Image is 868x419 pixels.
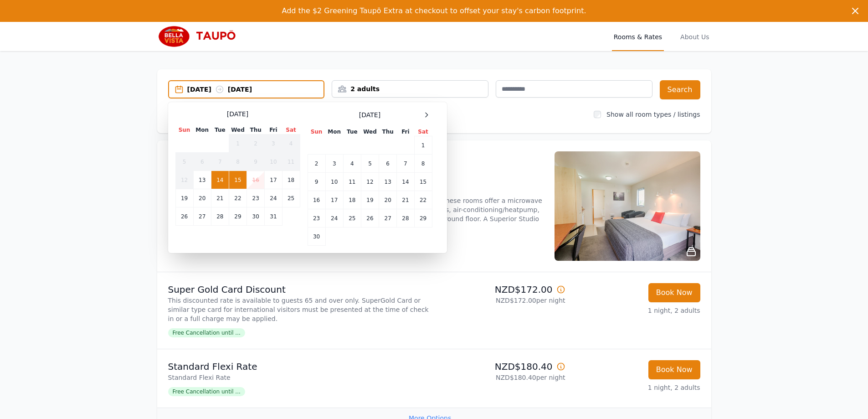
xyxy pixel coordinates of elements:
[175,189,193,207] td: 19
[265,207,282,226] td: 31
[343,173,361,191] td: 11
[265,126,282,134] th: Fri
[606,111,700,118] label: Show all room types / listings
[265,189,282,207] td: 24
[573,383,700,392] p: 1 night, 2 adults
[247,207,265,226] td: 30
[438,296,565,305] p: NZD$172.00 per night
[343,209,361,228] td: 25
[361,128,379,136] th: Wed
[211,189,229,207] td: 21
[332,84,488,93] div: 2 adults
[414,191,432,209] td: 22
[229,153,247,171] td: 8
[193,153,211,171] td: 6
[573,306,700,315] p: 1 night, 2 adults
[227,109,248,119] span: [DATE]
[325,209,343,228] td: 24
[193,171,211,189] td: 13
[397,128,414,136] th: Fri
[438,360,565,373] p: NZD$180.40
[175,126,193,134] th: Sun
[648,283,700,302] button: Book Now
[414,173,432,191] td: 15
[175,171,193,189] td: 12
[247,134,265,153] td: 2
[660,80,700,99] button: Search
[379,209,397,228] td: 27
[175,153,193,171] td: 5
[211,153,229,171] td: 7
[379,191,397,209] td: 20
[168,296,431,323] p: This discounted rate is available to guests 65 and over only. SuperGold Card or similar type card...
[282,153,300,171] td: 11
[379,128,397,136] th: Thu
[648,360,700,379] button: Book Now
[397,173,414,191] td: 14
[247,189,265,207] td: 23
[193,189,211,207] td: 20
[308,128,325,136] th: Sun
[265,171,282,189] td: 17
[175,207,193,226] td: 26
[229,134,247,153] td: 1
[229,171,247,189] td: 15
[211,171,229,189] td: 14
[678,22,711,51] a: About Us
[282,126,300,134] th: Sat
[211,126,229,134] th: Tue
[397,191,414,209] td: 21
[282,189,300,207] td: 25
[438,373,565,382] p: NZD$180.40 per night
[168,360,431,373] p: Standard Flexi Rate
[414,209,432,228] td: 29
[282,6,586,15] span: Add the $2 Greening Taupō Extra at checkout to offset your stay's carbon footprint.
[282,134,300,153] td: 4
[361,173,379,191] td: 12
[361,155,379,173] td: 5
[414,136,432,155] td: 1
[414,155,432,173] td: 8
[265,134,282,153] td: 3
[265,153,282,171] td: 10
[308,173,325,191] td: 9
[325,128,343,136] th: Mon
[361,209,379,228] td: 26
[379,173,397,191] td: 13
[247,153,265,171] td: 9
[325,155,343,173] td: 3
[343,128,361,136] th: Tue
[414,128,432,136] th: Sat
[308,191,325,209] td: 16
[187,85,324,94] div: [DATE] [DATE]
[325,173,343,191] td: 10
[157,26,245,47] img: Bella Vista Taupo
[343,191,361,209] td: 18
[168,328,245,337] span: Free Cancellation until ...
[359,110,380,119] span: [DATE]
[168,387,245,396] span: Free Cancellation until ...
[211,207,229,226] td: 28
[361,191,379,209] td: 19
[308,209,325,228] td: 23
[325,191,343,209] td: 17
[397,155,414,173] td: 7
[168,283,431,296] p: Super Gold Card Discount
[282,171,300,189] td: 18
[229,207,247,226] td: 29
[229,189,247,207] td: 22
[343,155,361,173] td: 4
[379,155,397,173] td: 6
[308,228,325,246] td: 30
[397,209,414,228] td: 28
[612,22,664,51] a: Rooms & Rates
[247,126,265,134] th: Thu
[168,373,431,382] p: Standard Flexi Rate
[438,283,565,296] p: NZD$172.00
[193,207,211,226] td: 27
[229,126,247,134] th: Wed
[193,126,211,134] th: Mon
[308,155,325,173] td: 2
